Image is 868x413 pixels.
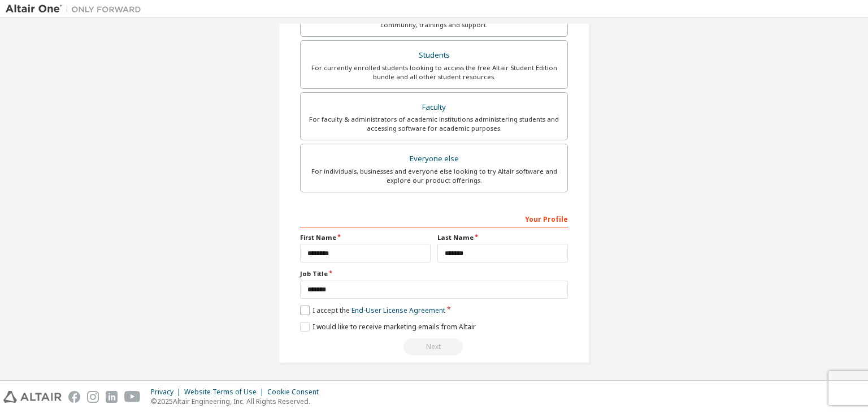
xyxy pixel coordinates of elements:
div: Students [307,48,561,63]
label: I would like to receive marketing emails from Altair [300,322,476,332]
div: Read and acccept EULA to continue [300,338,568,355]
div: Everyone else [307,151,561,167]
div: Privacy [151,388,184,397]
div: Your Profile [300,209,568,227]
div: Website Terms of Use [184,388,267,397]
img: Altair One [6,3,147,15]
div: Cookie Consent [267,388,325,397]
a: End-User License Agreement [351,306,445,315]
div: For currently enrolled students looking to access the free Altair Student Edition bundle and all ... [307,63,561,81]
img: linkedin.svg [106,391,118,403]
img: instagram.svg [87,391,99,403]
img: altair_logo.svg [3,391,62,403]
p: © 2025 Altair Engineering, Inc. All Rights Reserved. [151,397,325,406]
div: For individuals, businesses and everyone else looking to try Altair software and explore our prod... [307,167,561,185]
label: I accept the [300,306,445,315]
label: Job Title [300,269,568,278]
label: Last Name [437,233,568,242]
img: facebook.svg [68,391,80,403]
div: For faculty & administrators of academic institutions administering students and accessing softwa... [307,115,561,133]
div: Faculty [307,100,561,115]
label: First Name [300,233,431,242]
img: youtube.svg [124,391,141,403]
